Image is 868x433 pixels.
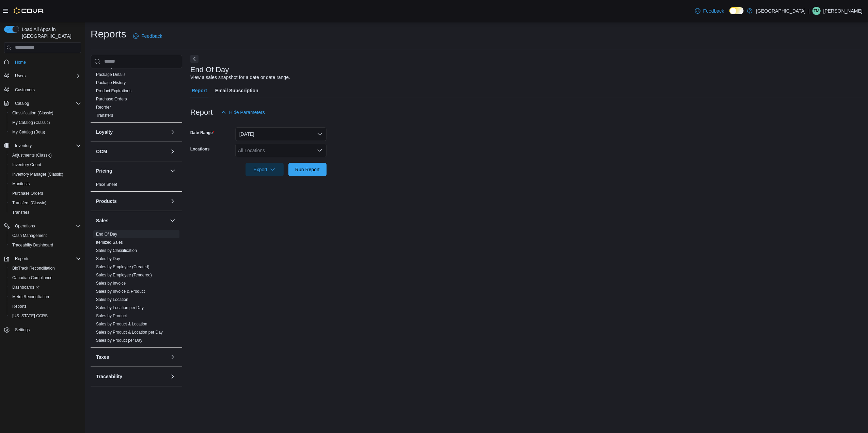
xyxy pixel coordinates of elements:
span: Inventory Manager (Classic) [12,172,63,177]
a: My Catalog (Classic) [10,118,53,127]
button: My Catalog (Classic) [7,118,84,127]
span: Customers [15,87,35,93]
button: BioTrack Reconciliation [7,263,84,273]
button: Operations [12,222,38,230]
button: OCM [169,147,177,156]
a: Settings [12,326,32,334]
span: Inventory [15,143,32,148]
button: Export [246,163,284,176]
button: Products [96,198,167,205]
a: Sales by Product & Location [96,322,147,326]
button: Loyalty [96,129,167,135]
div: Inventory [91,21,182,122]
button: Manifests [7,179,84,189]
span: Export [250,163,280,176]
span: Canadian Compliance [10,274,81,282]
span: Feedback [703,7,724,14]
h3: Pricing [96,167,112,174]
a: Sales by Employee (Created) [96,264,149,269]
button: Taxes [96,354,167,360]
a: Sales by Location [96,297,128,302]
span: Sales by Product per Day [96,338,142,343]
a: Sales by Day [96,256,120,261]
button: My Catalog (Beta) [7,127,84,137]
button: OCM [96,148,167,155]
button: Settings [1,325,84,335]
button: Purchase Orders [7,189,84,198]
span: TM [814,7,819,15]
a: Itemized Sales [96,240,123,245]
span: Package Details [96,72,126,77]
a: Sales by Product [96,314,127,318]
span: Purchase Orders [12,191,43,196]
button: Inventory [1,141,84,150]
button: [DATE] [235,127,327,141]
a: Sales by Employee (Tendered) [96,273,152,277]
span: Price Sheet [96,182,117,187]
button: Metrc Reconciliation [7,292,84,302]
button: Pricing [96,167,167,174]
span: Transfers (Classic) [10,199,81,207]
h3: Sales [96,217,109,224]
a: Cash Management [10,231,49,240]
span: Classification (Classic) [12,110,53,116]
span: Sales by Classification [96,248,137,253]
a: Canadian Compliance [10,274,55,282]
a: Sales by Invoice & Product [96,289,145,294]
span: Metrc Reconciliation [12,294,49,300]
h3: Report [190,108,213,116]
span: Washington CCRS [10,312,81,320]
span: Users [12,72,81,80]
span: Dashboards [12,285,40,290]
label: Date Range [190,130,215,135]
button: Loyalty [169,128,177,136]
span: Cash Management [10,231,81,240]
span: Classification (Classic) [10,109,81,117]
a: Sales by Product & Location per Day [96,330,163,335]
button: Traceability [169,372,177,381]
button: Inventory [12,142,34,150]
span: Run Report [295,166,320,173]
a: Reorder [96,105,111,110]
h1: Reports [91,27,126,41]
button: Inventory Manager (Classic) [7,170,84,179]
span: Dashboards [10,283,81,291]
span: Report [192,84,207,97]
a: [US_STATE] CCRS [10,312,50,320]
span: Feedback [141,33,162,39]
h3: End Of Day [190,66,229,74]
a: Transfers [96,113,113,118]
button: Reports [12,255,32,263]
h3: Products [96,198,117,205]
span: Home [12,58,81,66]
button: Reports [1,254,84,263]
span: Reports [10,302,81,310]
a: Traceabilty Dashboard [10,241,56,249]
span: Settings [12,325,81,334]
span: Cash Management [12,233,47,238]
a: Transfers (Classic) [10,199,49,207]
span: Users [15,73,26,79]
a: Inventory Transactions [96,64,137,69]
button: Pricing [169,167,177,175]
span: Product Expirations [96,88,131,94]
p: [PERSON_NAME] [823,7,863,15]
a: Sales by Invoice [96,281,126,286]
span: Settings [15,327,30,333]
span: Adjustments (Classic) [12,153,52,158]
button: Taxes [169,353,177,361]
div: Sales [91,230,182,347]
span: Adjustments (Classic) [10,151,81,159]
a: BioTrack Reconciliation [10,264,58,272]
button: Users [1,71,84,81]
button: Adjustments (Classic) [7,150,84,160]
button: Traceability [96,373,167,380]
a: Adjustments (Classic) [10,151,54,159]
h3: Loyalty [96,129,113,135]
span: Sales by Invoice & Product [96,289,145,294]
a: Feedback [692,4,727,18]
button: [US_STATE] CCRS [7,311,84,321]
span: Inventory [12,142,81,150]
button: Hide Parameters [218,106,268,119]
